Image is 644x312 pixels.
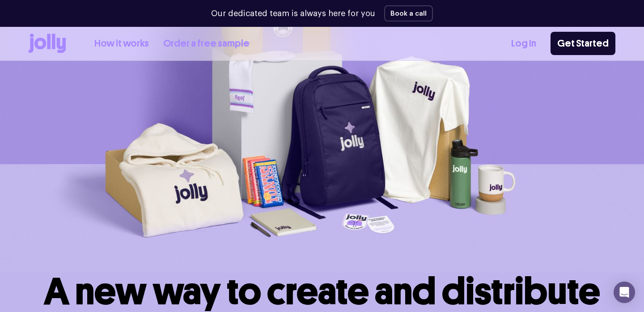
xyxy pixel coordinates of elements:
[163,36,250,51] a: Order a free sample
[94,36,149,51] a: How it works
[551,32,615,55] a: Get Started
[211,8,375,20] p: Our dedicated team is always here for you
[384,5,433,21] button: Book a call
[614,282,635,303] div: Open Intercom Messenger
[511,36,536,51] a: Log In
